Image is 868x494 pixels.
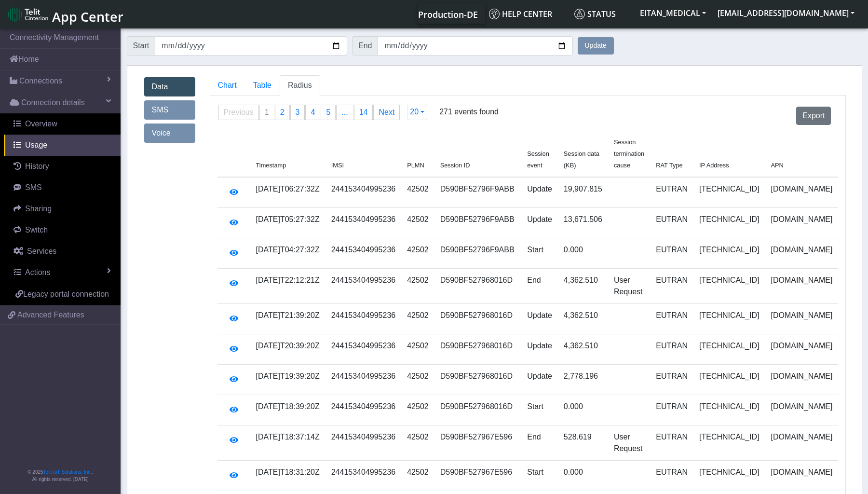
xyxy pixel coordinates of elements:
td: Start [521,395,558,425]
span: SMS [25,183,42,192]
td: D590BF527968016D [434,395,522,425]
td: EUTRAN [650,461,693,491]
span: Production-DE [418,9,478,20]
td: 42502 [401,425,434,461]
td: [DATE]T04:27:32Z [250,238,325,269]
span: Start [127,36,156,55]
span: Session ID [440,162,470,169]
td: 0.000 [558,461,608,491]
td: 244153404995236 [325,425,401,461]
td: [DATE]T05:27:32Z [250,208,325,238]
span: App Center [52,8,123,26]
span: Sharing [25,205,52,213]
td: 42502 [401,334,434,365]
a: Sharing [4,198,121,220]
td: D590BF52796F9ABB [434,208,522,238]
td: Update [521,177,558,208]
td: Start [521,238,558,269]
img: knowledge.svg [489,9,500,19]
td: [DOMAIN_NAME] [765,208,838,238]
a: SMS [4,177,121,198]
button: [EMAIL_ADDRESS][DOMAIN_NAME] [712,4,860,22]
td: 4,362.510 [558,334,608,365]
a: SMS [144,100,195,120]
td: [DATE]T18:39:20Z [250,395,325,425]
td: [TECHNICAL_ID] [693,461,765,491]
a: Next page [374,105,399,120]
span: RAT Type [656,162,682,169]
span: Advanced Features [17,309,84,321]
button: 20 [407,105,427,120]
td: EUTRAN [650,177,693,208]
span: Status [574,9,616,19]
td: [TECHNICAL_ID] [693,208,765,238]
td: 42502 [401,365,434,395]
td: 244153404995236 [325,238,401,269]
td: 244153404995236 [325,461,401,491]
td: 244153404995236 [325,334,401,365]
span: IMSI [331,162,344,169]
td: [TECHNICAL_ID] [693,304,765,334]
span: IP Address [699,162,729,169]
span: 271 events found [439,106,499,133]
td: EUTRAN [650,304,693,334]
span: 1 [265,108,269,116]
td: [DATE]T20:39:20Z [250,334,325,365]
a: Overview [4,113,121,135]
span: Help center [489,9,552,19]
td: End [521,425,558,461]
span: Session event [527,150,549,169]
a: App Center [8,4,122,25]
a: Services [4,241,121,262]
td: 42502 [401,461,434,491]
a: Status [570,4,634,24]
td: Update [521,304,558,334]
span: Connection details [21,97,85,109]
button: Update [578,37,614,55]
span: PLMN [407,162,424,169]
a: Switch [4,220,121,241]
td: 244153404995236 [325,395,401,425]
span: 14 [359,108,368,116]
td: 42502 [401,269,434,304]
td: [TECHNICAL_ID] [693,425,765,461]
td: [DATE]T22:12:21Z [250,269,325,304]
span: 5 [326,108,330,116]
td: [TECHNICAL_ID] [693,334,765,365]
td: 0.000 [558,395,608,425]
span: ... [341,108,348,116]
span: Services [27,247,56,255]
ul: Tabs [210,75,846,96]
span: 20 [410,108,419,116]
a: Help center [485,4,570,24]
td: [DOMAIN_NAME] [765,238,838,269]
td: End [521,269,558,304]
span: Session data (KB) [564,150,599,169]
td: [TECHNICAL_ID] [693,177,765,208]
td: [DOMAIN_NAME] [765,269,838,304]
span: APN [771,162,783,169]
td: 42502 [401,304,434,334]
td: D590BF527968016D [434,365,522,395]
span: Legacy portal connection [23,290,109,298]
td: 244153404995236 [325,269,401,304]
span: Overview [25,120,57,128]
td: User Request [608,425,650,461]
td: 13,671.506 [558,208,608,238]
td: Update [521,208,558,238]
td: 19,907.815 [558,177,608,208]
td: User Request [608,269,650,304]
span: Switch [25,226,48,234]
td: D590BF527967E596 [434,425,522,461]
button: Export [796,107,831,125]
a: Telit IoT Solutions, Inc. [43,469,92,475]
span: Radius [288,81,312,89]
td: 42502 [401,177,434,208]
td: [DOMAIN_NAME] [765,395,838,425]
td: 4,362.510 [558,304,608,334]
td: [DATE]T18:31:20Z [250,461,325,491]
span: 3 [296,108,300,116]
td: 528.619 [558,425,608,461]
td: D590BF527968016D [434,304,522,334]
span: End [352,36,378,55]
